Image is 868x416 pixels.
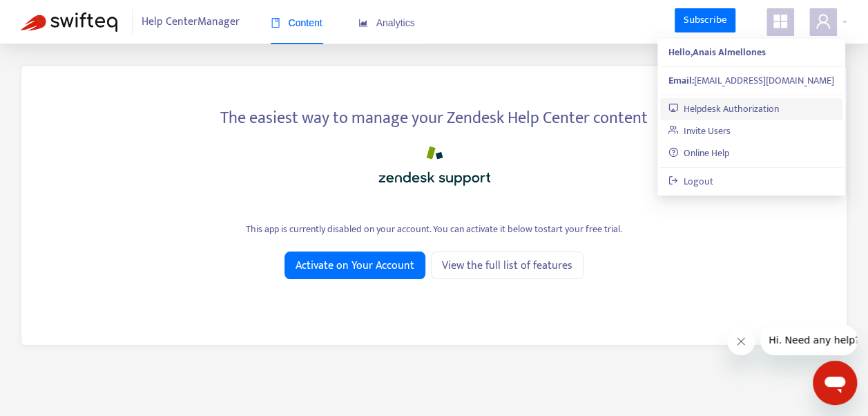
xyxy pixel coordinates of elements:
a: Invite Users [668,123,731,139]
strong: Email: [668,73,694,88]
a: View the full list of features [431,252,584,279]
span: Content [271,17,322,28]
button: Activate on Your Account [284,252,425,279]
div: This app is currently disabled on your account. You can activate it below to start your free trial . [42,222,826,236]
iframe: Button to launch messaging window [813,361,857,405]
iframe: Close message [727,328,755,355]
iframe: Message from company [760,325,857,355]
a: Subscribe [675,8,735,33]
span: Activate on Your Account [296,257,414,274]
img: zendesk_support_logo.png [365,141,503,191]
span: View the full list of features [442,257,572,274]
span: user [815,13,831,30]
span: Hi. Need any help? [8,10,99,21]
span: appstore [772,13,789,30]
a: Logout [668,173,713,189]
span: book [271,18,280,28]
div: [EMAIL_ADDRESS][DOMAIN_NAME] [668,73,834,88]
strong: Hello, Anais Almellones [668,44,766,60]
div: The easiest way to manage your Zendesk Help Center content [42,100,826,131]
span: area-chart [358,18,368,28]
a: Online Help [668,145,729,161]
a: Helpdesk Authorization [668,101,779,117]
span: Analytics [358,17,415,28]
img: Swifteq [21,12,117,32]
span: Help Center Manager [142,9,240,35]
